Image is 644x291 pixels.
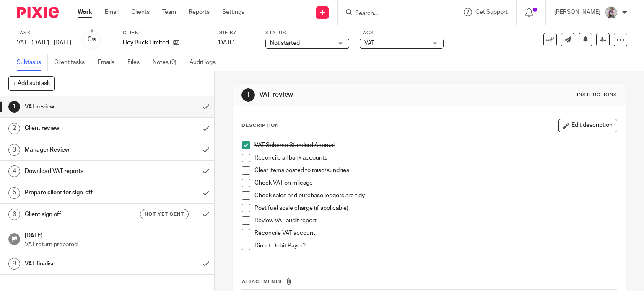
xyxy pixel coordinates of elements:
div: VAT - July - September, 2025 [17,39,71,47]
button: Edit description [558,119,617,132]
h1: VAT review [25,100,134,113]
div: VAT - [DATE] - [DATE] [17,39,71,47]
p: Clear items posted to misc/sundries [254,166,617,175]
a: Reports [189,8,210,16]
div: 8 [8,258,20,270]
img: Pixie [17,7,59,18]
p: Hey Buck Limited [123,39,169,47]
a: Client tasks [54,54,91,71]
p: Reconcile all bank accounts [254,154,617,162]
span: Not yet sent [145,211,184,218]
label: Status [265,30,349,36]
a: Notes (0) [153,54,183,71]
small: /8 [91,38,96,42]
input: Search [354,10,430,18]
h1: [DATE] [25,229,206,240]
p: Check sales and purchase ledgers are tidy [254,191,617,200]
p: Reconcile VAT account [254,229,617,237]
button: + Add subtask [8,76,55,90]
h1: Manager Review [25,144,134,156]
span: [DATE] [217,40,235,46]
img: DBTieDye.jpg [605,6,618,19]
div: 4 [8,165,20,177]
h1: Client review [25,122,134,134]
a: Team [162,8,176,16]
div: 0 [88,35,96,44]
p: VAT Scheme Standard Accrual [254,141,617,149]
label: Tags [360,30,444,36]
p: Direct Debit Payer? [254,242,617,250]
span: Not started [270,40,300,46]
h1: VAT finalise [25,258,134,270]
a: Subtasks [17,54,48,71]
h1: Download VAT reports [25,165,134,178]
a: Email [105,8,119,16]
div: 1 [8,101,20,113]
span: Get Support [475,9,508,15]
div: 3 [8,144,20,156]
a: Audit logs [190,54,222,71]
span: Attachments [242,279,282,284]
span: VAT [364,40,374,46]
h1: VAT review [259,90,447,99]
p: [PERSON_NAME] [554,8,600,16]
div: 5 [8,187,20,199]
h1: Prepare client for sign-off [25,186,134,199]
div: 2 [8,123,20,134]
label: Task [17,30,71,36]
div: 1 [241,88,255,102]
div: Instructions [577,92,617,98]
a: Files [127,54,146,71]
label: Client [123,30,207,36]
a: Clients [131,8,150,16]
p: VAT return prepared [25,240,206,249]
a: Settings [222,8,244,16]
p: Description [241,122,279,129]
label: Due by [217,30,255,36]
a: Emails [98,54,121,71]
a: Work [78,8,92,16]
p: Post fuel scale charge (if applicable) [254,204,617,212]
p: Check VAT on mileage [254,179,617,187]
div: 6 [8,209,20,220]
h1: Client sign off [25,208,134,221]
p: Review VAT audit report [254,216,617,225]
